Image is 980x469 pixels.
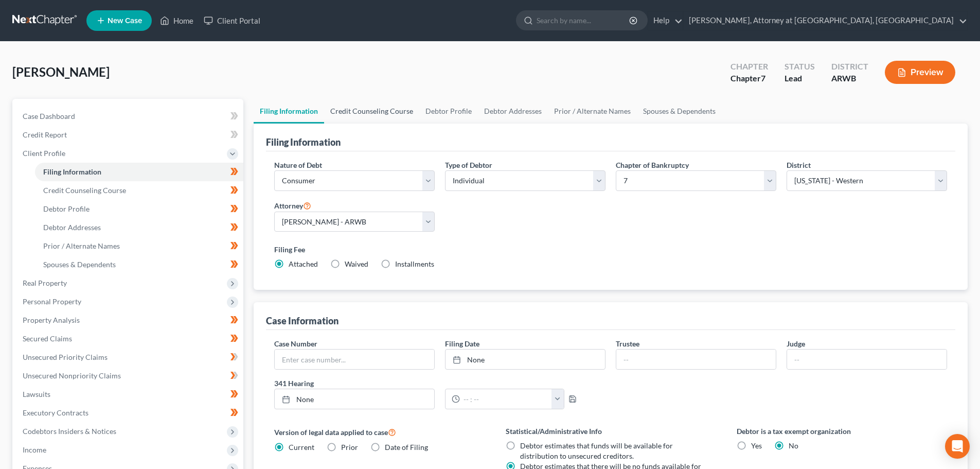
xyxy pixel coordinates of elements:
label: Statistical/Administrative Info [506,426,716,437]
span: Unsecured Nonpriority Claims [23,371,121,380]
label: Version of legal data applied to case [274,426,485,438]
a: Filing Information [254,99,324,124]
a: Credit Counseling Course [324,99,419,124]
div: Lead [785,73,815,84]
label: Judge [787,338,805,349]
label: District [787,160,811,170]
span: Debtor estimates that funds will be available for distribution to unsecured creditors. [520,441,673,460]
span: Credit Counseling Course [43,186,126,195]
span: Property Analysis [23,316,80,324]
a: Client Portal [199,11,265,30]
label: Filing Date [445,338,479,349]
div: Open Intercom Messenger [945,434,970,459]
a: Spouses & Dependents [637,99,722,124]
a: Home [155,11,199,30]
span: Income [23,445,46,454]
label: Case Number [274,338,317,349]
span: Unsecured Priority Claims [23,353,108,361]
a: [PERSON_NAME], Attorney at [GEOGRAPHIC_DATA], [GEOGRAPHIC_DATA] [684,11,967,30]
label: Chapter of Bankruptcy [616,160,689,170]
span: Filing Information [43,167,101,176]
span: Executory Contracts [23,408,88,417]
span: Debtor Profile [43,204,90,213]
a: Credit Counseling Course [35,181,243,200]
a: Spouses & Dependents [35,255,243,274]
span: Personal Property [23,297,81,306]
span: Real Property [23,279,67,287]
div: Filing Information [266,136,341,148]
label: Nature of Debt [274,160,322,170]
input: -- [787,350,947,369]
a: None [275,389,434,409]
span: Waived [345,259,368,268]
a: Debtor Addresses [478,99,548,124]
div: Status [785,61,815,73]
a: Debtor Profile [35,200,243,218]
input: -- : -- [460,389,552,409]
span: No [789,441,798,450]
a: Unsecured Nonpriority Claims [14,367,243,385]
span: Prior / Alternate Names [43,241,120,250]
a: Credit Report [14,126,243,144]
a: Help [648,11,683,30]
span: Lawsuits [23,390,50,398]
span: Codebtors Insiders & Notices [23,427,116,436]
a: Property Analysis [14,311,243,329]
input: Search by name... [537,11,631,30]
span: Current [289,443,314,451]
span: Yes [751,441,762,450]
span: Client Profile [23,149,65,158]
span: Attached [289,259,318,268]
a: Prior / Alternate Names [35,237,243,255]
span: [PERSON_NAME] [12,64,110,79]
span: New Case [108,17,142,25]
button: Preview [885,61,955,84]
input: Enter case number... [275,350,434,369]
span: Installments [395,259,434,268]
span: Debtor Addresses [43,223,101,232]
span: Secured Claims [23,334,72,343]
a: Executory Contracts [14,404,243,422]
a: Filing Information [35,163,243,181]
span: Spouses & Dependents [43,260,116,269]
label: Attorney [274,199,311,212]
a: Debtor Profile [419,99,478,124]
div: Chapter [730,73,768,84]
span: Credit Report [23,130,67,139]
label: 341 Hearing [269,378,611,389]
div: Case Information [266,315,338,327]
span: Case Dashboard [23,112,75,120]
a: Case Dashboard [14,107,243,126]
label: Debtor is a tax exempt organization [737,426,947,437]
label: Type of Debtor [445,160,492,170]
span: Date of Filing [385,443,428,451]
div: ARWB [831,73,868,84]
a: Lawsuits [14,385,243,404]
a: Unsecured Priority Claims [14,348,243,367]
a: Debtor Addresses [35,218,243,237]
span: Prior [341,443,358,451]
label: Trustee [616,338,639,349]
input: -- [616,350,776,369]
div: District [831,61,868,73]
a: Prior / Alternate Names [548,99,637,124]
a: None [446,350,605,369]
a: Secured Claims [14,329,243,348]
span: 7 [761,73,765,83]
div: Chapter [730,61,768,73]
label: Filing Fee [274,244,947,255]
